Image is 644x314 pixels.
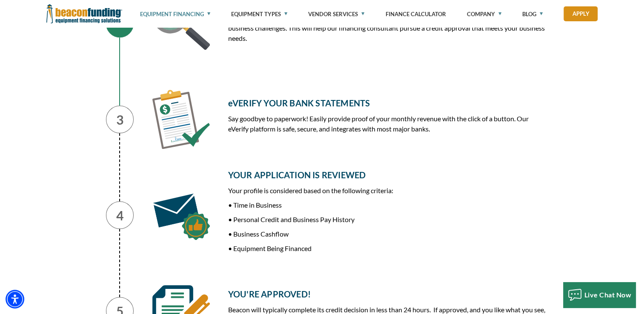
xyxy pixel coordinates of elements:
[228,97,546,109] h5: eVERIFY YOUR BANK STATEMENTS
[6,290,24,308] div: Accessibility Menu
[114,19,125,29] span: ✓
[228,243,546,254] p: • Equipment Being Financed
[228,200,546,210] p: • Time in Business
[564,6,598,21] a: Apply
[228,229,546,239] p: • Business Cashflow
[228,114,546,134] p: Say goodbye to paperwork! Easily provide proof of your monthly revenue with the click of a button...
[152,190,210,240] img: step 4
[584,291,632,299] span: Live Chat Now
[152,90,210,149] img: step
[563,282,636,308] button: Live Chat Now
[116,114,123,125] span: 3
[116,210,123,220] span: 4
[228,214,546,225] p: • Personal Credit and Business Pay History
[228,288,546,300] h5: YOU'RE APPROVED!
[228,168,546,181] h5: YOUR APPLICATION IS REVIEWED
[228,186,546,196] p: Your profile is considered based on the following criteria:
[228,13,546,43] p: We discuss your business goals to create the right financing plan. Tell us your budget expectatio...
